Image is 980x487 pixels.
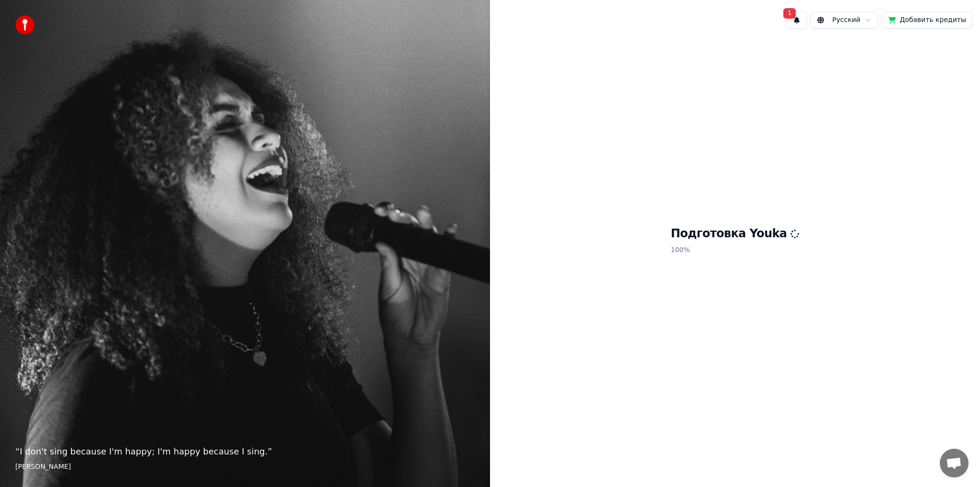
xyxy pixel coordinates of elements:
button: Добавить кредиты [882,11,972,29]
img: youka [15,15,34,34]
p: “ I don't sing because I'm happy; I'm happy because I sing. ” [15,445,475,458]
a: Открытый чат [940,449,969,477]
button: 1 [787,11,807,29]
p: 100 % [671,242,800,259]
h1: Подготовка Youka [671,226,800,242]
span: 1 [783,8,796,19]
footer: [PERSON_NAME] [15,462,475,472]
